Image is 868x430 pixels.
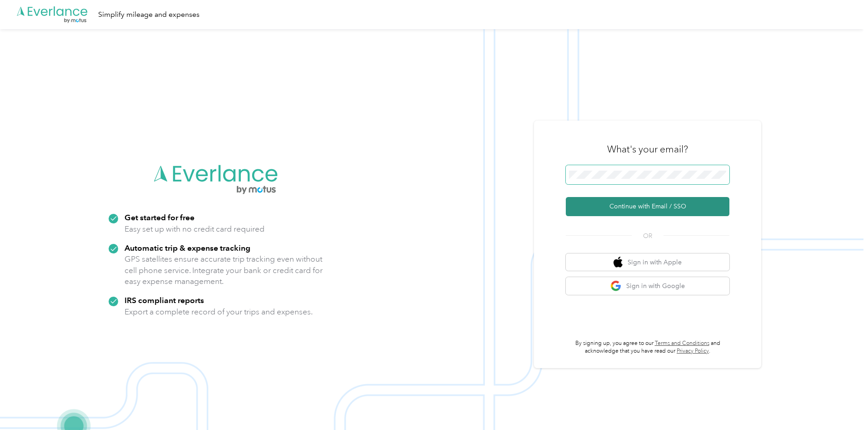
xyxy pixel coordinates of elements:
[655,340,709,347] a: Terms and Conditions
[125,295,204,305] strong: IRS compliant reports
[632,231,663,241] span: OR
[125,306,313,318] p: Export a complete record of your trips and expenses.
[566,253,729,271] button: apple logoSign in with Apple
[607,143,688,156] h3: What's your email?
[566,197,729,216] button: Continue with Email / SSO
[98,9,200,20] div: Simplify mileage and expenses
[566,339,729,355] p: By signing up, you agree to our and acknowledge that you have read our .
[566,277,729,295] button: google logoSign in with Google
[125,253,323,287] p: GPS satellites ensure accurate trip tracking even without cell phone service. Integrate your bank...
[125,243,250,253] strong: Automatic trip & expense tracking
[610,280,622,292] img: google logo
[125,223,264,235] p: Easy set up with no credit card required
[614,257,623,268] img: apple logo
[125,212,195,222] strong: Get started for free
[677,348,709,354] a: Privacy Policy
